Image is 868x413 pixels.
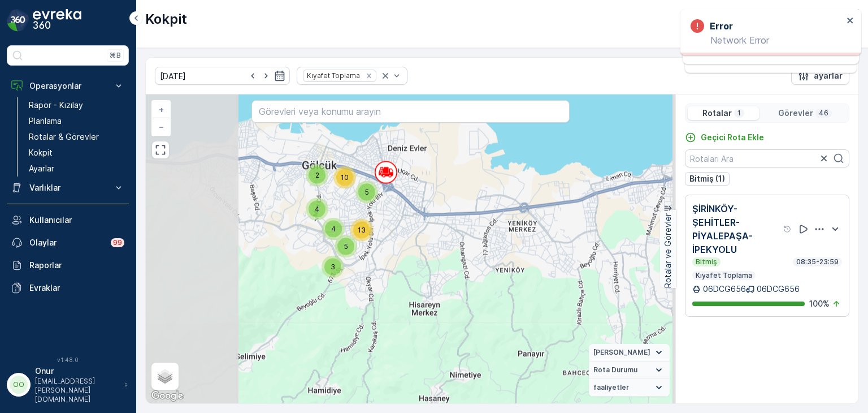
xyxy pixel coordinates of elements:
[593,365,637,375] span: Rota Durumu
[33,9,81,32] img: logo_dark-DEwI_e13.png
[315,171,319,179] span: 2
[29,131,99,143] p: Rotalar & Görevler
[757,283,800,295] p: 06DCG656
[809,298,830,309] p: 100 %
[7,277,129,299] a: Evraklar
[153,118,170,135] a: Uzaklaştır
[29,260,124,271] p: Raporlar
[695,257,718,266] p: Bitmiş
[703,283,746,295] p: 06DCG656
[685,149,849,167] input: Rotaları Ara
[24,129,129,145] a: Rotalar & Görevler
[153,101,170,118] a: Yakınlaştır
[7,231,129,254] a: Olaylar99
[29,147,53,158] p: Kokpit
[24,145,129,161] a: Kokpit
[155,67,290,85] input: dd/mm/yyyy
[695,271,753,280] p: Kıyafet Toplama
[7,209,129,231] a: Kullanıcılar
[818,109,830,118] p: 46
[159,122,164,131] span: −
[7,177,129,199] button: Varlıklar
[303,70,362,81] div: Kıyafet Toplama
[7,365,129,404] button: OOOnur[EMAIL_ADDRESS][PERSON_NAME][DOMAIN_NAME]
[593,348,650,357] span: [PERSON_NAME]
[24,97,129,113] a: Rapor - Kızılay
[691,35,843,45] p: Network Error
[593,383,629,392] span: faaliyetler
[662,213,674,288] p: Rotalar ve Görevler
[29,163,54,174] p: Ayarlar
[692,202,781,256] p: ŞİRİNKÖY-ŞEHİTLER-PİYALEPAŞA-İPEKYOLU
[331,225,336,233] span: 4
[7,254,129,277] a: Raporlar
[24,113,129,129] a: Planlama
[331,263,335,271] span: 3
[29,282,124,294] p: Evraklar
[322,218,345,240] div: 4
[10,376,28,394] div: OO
[29,214,124,226] p: Kullanıcılar
[24,161,129,177] a: Ayarlar
[335,235,357,258] div: 5
[795,257,840,266] p: 08:35-23:59
[702,107,732,119] p: Rotalar
[778,107,813,119] p: Görevler
[847,16,854,27] button: close
[113,238,122,247] p: 99
[363,71,375,80] div: Remove Kıyafet Toplama
[159,105,164,114] span: +
[306,198,328,221] div: 4
[7,9,29,32] img: logo
[689,173,725,184] p: Bitmiş (1)
[350,219,373,242] div: 13
[7,75,129,97] button: Operasyonlar
[589,379,670,397] summary: faaliyetler
[149,389,186,403] a: Bu bölgeyi Google Haritalar'da açın (yeni pencerede açılır)
[29,182,106,193] p: Varlıklar
[315,205,319,213] span: 4
[814,70,843,81] p: ayarlar
[35,377,119,404] p: [EMAIL_ADDRESS][PERSON_NAME][DOMAIN_NAME]
[701,132,764,143] p: Geçici Rota Ekle
[153,364,177,389] a: Layers
[783,225,792,234] div: Yardım Araç İkonu
[29,115,62,127] p: Planlama
[685,132,764,143] a: Geçici Rota Ekle
[322,256,344,278] div: 3
[35,365,119,377] p: Onur
[589,362,670,379] summary: Rota Durumu
[358,226,366,234] span: 13
[365,188,369,196] span: 5
[736,109,742,118] p: 1
[333,166,356,189] div: 10
[341,173,349,182] span: 10
[29,100,83,111] p: Rapor - Kızılay
[251,100,569,123] input: Görevleri veya konumu arayın
[29,237,104,248] p: Olaylar
[306,164,328,187] div: 2
[145,10,187,28] p: Kokpit
[589,344,670,362] summary: [PERSON_NAME]
[355,181,378,204] div: 5
[791,67,849,85] button: ayarlar
[7,356,129,363] span: v 1.48.0
[110,51,121,60] p: ⌘B
[149,389,186,403] img: Google
[344,242,348,251] span: 5
[685,172,730,186] button: Bitmiş (1)
[29,80,106,92] p: Operasyonlar
[710,19,733,33] h3: Error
